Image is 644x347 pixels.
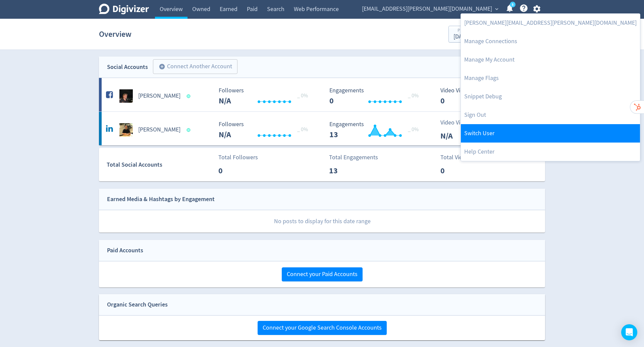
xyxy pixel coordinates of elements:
[461,143,640,161] a: Help Center
[461,14,640,32] a: [PERSON_NAME][EMAIL_ADDRESS][PERSON_NAME][DOMAIN_NAME]
[461,51,640,69] a: Manage My Account
[461,32,640,51] a: Manage Connections
[621,324,637,340] div: Open Intercom Messenger
[461,106,640,124] a: Log out
[461,124,640,143] a: Switch User
[461,87,640,106] a: Snippet Debug
[461,69,640,87] a: Manage Flags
